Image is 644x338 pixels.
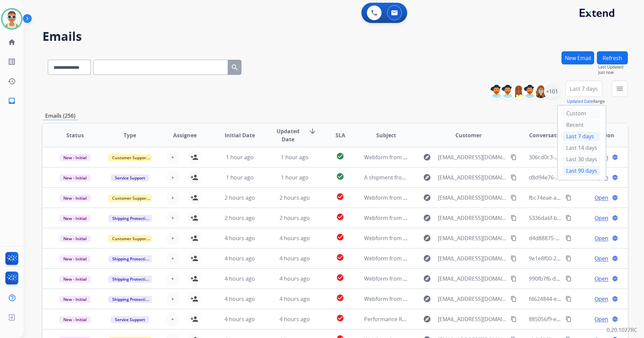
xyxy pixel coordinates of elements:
span: Open [594,214,608,222]
span: Last 7 days [570,87,598,90]
span: Customer Support [108,154,152,161]
mat-icon: explore [423,214,431,222]
mat-icon: language [612,316,618,322]
span: Initial Date [225,131,255,139]
span: Service Support [111,174,149,181]
span: 4 hours ago [225,234,255,242]
button: + [166,312,180,326]
span: Just now [598,70,628,75]
span: 1 hour ago [226,153,254,161]
span: Customer [455,131,482,139]
span: Webform from [EMAIL_ADDRESS][DOMAIN_NAME] on [DATE] [364,275,517,282]
span: SLA [335,131,345,139]
mat-icon: person_add [190,173,198,181]
mat-icon: language [612,154,618,160]
span: New - Initial [59,316,91,323]
div: Custom [563,108,600,118]
mat-icon: person_add [190,254,198,262]
p: 0.20.1027RC [607,326,637,334]
span: Updated Date [273,127,303,143]
mat-icon: check_circle [336,152,344,160]
span: Open [594,234,608,242]
mat-icon: explore [423,295,431,303]
mat-icon: person_add [190,234,198,242]
mat-icon: check_circle [336,294,344,302]
mat-icon: explore [423,254,431,262]
mat-icon: language [612,235,618,241]
span: 2 hours ago [280,194,310,201]
mat-icon: person_add [190,295,198,303]
span: Shipping Protection [108,255,154,262]
mat-icon: list_alt [8,58,16,66]
mat-icon: content_copy [566,296,572,302]
div: Last 14 days [563,143,600,153]
span: d4d88875-7990-4526-9232-91c6b2192fbd [529,234,633,242]
mat-icon: search [231,63,239,72]
span: Shipping Protection [108,215,154,222]
span: 4 hours ago [280,255,310,262]
span: + [171,275,174,283]
mat-icon: check_circle [336,314,344,322]
span: 9e1e8f00-2d51-445a-aaed-690973341f5f [529,255,629,262]
button: + [166,252,180,265]
button: + [166,272,180,285]
span: Subject [376,131,396,139]
mat-icon: person_add [190,153,198,161]
mat-icon: content_copy [566,276,572,282]
mat-icon: content_copy [566,235,572,241]
button: + [166,171,180,184]
mat-icon: check_circle [336,274,344,282]
div: Last 90 days [563,166,600,176]
span: New - Initial [59,195,91,202]
mat-icon: content_copy [511,296,517,302]
span: 2 hours ago [225,214,255,222]
mat-icon: check_circle [336,253,344,261]
mat-icon: check_circle [336,172,344,180]
span: 4 hours ago [225,315,255,323]
span: Open [594,275,608,283]
span: 1 hour ago [281,174,309,181]
mat-icon: language [612,276,618,282]
mat-icon: content_copy [566,255,572,261]
span: New - Initial [59,215,91,222]
span: 4 hours ago [280,275,310,282]
mat-icon: language [612,174,618,180]
button: + [166,231,180,245]
mat-icon: person_add [190,315,198,323]
span: Customer Support [108,235,152,242]
span: Range [567,98,605,104]
mat-icon: language [612,255,618,261]
button: New Email [561,51,594,64]
span: + [171,153,174,161]
span: + [171,173,174,181]
span: 4 hours ago [225,275,255,282]
span: Open [594,254,608,262]
button: + [166,150,180,164]
span: + [171,194,174,202]
button: Refresh [597,51,628,64]
span: New - Initial [59,174,91,181]
span: [EMAIL_ADDRESS][DOMAIN_NAME] [438,234,507,242]
span: 990fb7f6-d3cf-4628-9cd3-30802a6bc666 [529,275,629,282]
span: d8d94e76-9376-490e-8950-9c63ea6e06eb [529,174,633,181]
mat-icon: explore [423,173,431,181]
span: New - Initial [59,296,91,303]
span: Webform from [EMAIL_ADDRESS][DOMAIN_NAME] on [DATE] [364,295,517,303]
span: 5336da6f-b44a-4355-9fa1-f0b6567d3efb [529,214,629,222]
span: 4 hours ago [280,234,310,242]
mat-icon: menu [616,85,624,93]
span: Last Updated: [598,64,628,70]
mat-icon: inbox [8,97,16,105]
mat-icon: person_add [190,194,198,202]
span: Service Support [111,316,149,323]
mat-icon: person_add [190,275,198,283]
span: fbc74eae-a363-4eea-93f4-f66fd046c0fc [529,194,625,201]
span: New - Initial [59,235,91,242]
span: + [171,214,174,222]
span: Type [124,131,136,139]
span: + [171,254,174,262]
button: + [166,292,180,306]
mat-icon: content_copy [511,316,517,322]
span: Webform from [EMAIL_ADDRESS][DOMAIN_NAME] on [DATE] [364,214,517,222]
span: [EMAIL_ADDRESS][DOMAIN_NAME] [438,153,507,161]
